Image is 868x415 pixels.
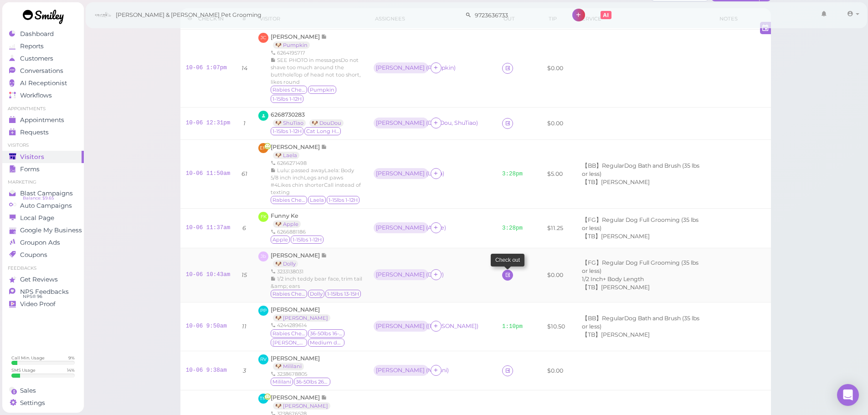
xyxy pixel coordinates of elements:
[308,338,344,347] span: Medium dog
[271,196,307,204] span: Rabies Checked
[580,283,652,292] li: 【TB】[PERSON_NAME]
[20,92,52,99] span: Workflows
[273,119,306,127] a: 🐶 ShuTiao
[271,306,335,321] a: [PERSON_NAME] 🐶 [PERSON_NAME]
[304,127,341,135] span: Cat Long Hair
[374,365,431,377] div: [PERSON_NAME] (Mililani)
[20,202,72,210] span: Auto Campaigns
[374,62,431,74] div: [PERSON_NAME] (Pumpkin)
[186,367,227,374] a: 10-06 9:38am
[580,259,707,275] li: 【FG】Regular Dog Full Grooming (35 lbs or less)
[271,57,360,85] span: SEE PHOTO in messagesDo not shave too much around the buttholeTop of head not too short, likes round
[325,290,361,298] span: 1-15lbs 13-15H
[20,387,36,395] span: Sales
[580,275,646,283] li: 1/2 Inch+ Body Length
[20,226,82,234] span: Google My Business
[376,323,426,329] div: [PERSON_NAME] ( [PERSON_NAME] )
[186,65,227,71] a: 10-06 1:07pm
[2,384,84,397] a: Sales
[20,239,60,246] span: Groupon Ads
[2,52,84,65] a: Customers
[2,28,84,40] a: Dashboard
[2,40,84,52] a: Reports
[376,367,426,374] div: [PERSON_NAME] ( Mililani )
[580,232,652,241] li: 【TB】[PERSON_NAME]
[2,187,84,200] a: Blast Campaigns Balance: $9.65
[271,228,324,236] div: 6266881186
[11,367,36,373] div: SMS Usage
[271,394,321,401] span: [PERSON_NAME]
[2,65,84,77] a: Conversations
[271,268,363,275] div: 3233138031
[542,351,572,390] td: $0.00
[271,370,331,378] div: 3238678805
[23,293,42,300] span: NPS® 96
[20,300,56,308] span: Video Proof
[20,251,47,259] span: Coupons
[273,41,310,49] a: 🐶 Pumpkin
[2,212,84,224] a: Local Page
[273,260,298,267] a: 🐶 Dolly
[502,323,523,330] a: 1:10pm
[273,363,304,370] a: 🐶 Mililani
[20,276,58,283] span: Get Reviews
[20,67,63,75] span: Conversations
[68,355,75,361] div: 9 %
[542,139,572,208] td: $5.00
[20,55,53,62] span: Customers
[308,329,344,338] span: 36-50lbs 16-20H
[271,127,303,135] span: 1-15lbs 1-12H
[11,355,45,361] div: Call Min. Usage
[376,225,426,231] div: [PERSON_NAME] ( Apple )
[271,329,307,338] span: Rabies Checked
[271,355,320,370] a: [PERSON_NAME] 🐶 Mililani
[271,236,290,244] span: Apple
[2,236,84,249] a: Groupon Ads
[273,152,299,159] a: 🐶 Laela
[376,120,426,126] div: [PERSON_NAME] ( DouDou, ShuTiao )
[20,30,54,38] span: Dashboard
[2,114,84,126] a: Appointments
[321,252,327,259] span: Note
[2,151,84,163] a: Visitors
[271,322,363,329] div: 4244289614
[308,196,326,204] span: Laela
[580,178,652,186] li: 【TB】[PERSON_NAME]
[2,286,84,298] a: NPS Feedbacks NPS® 96
[258,354,268,364] span: RV
[258,306,268,316] span: PP
[472,8,560,22] input: Search customer
[186,272,231,278] a: 10-06 10:43am
[20,79,67,87] span: AI Receptionist
[271,306,320,313] span: [PERSON_NAME]
[258,33,268,43] span: JC
[502,225,523,231] a: 3:28pm
[271,111,348,126] a: 6268730283 🐶 ShuTiao 🐶 DouDou
[271,86,307,94] span: Rabies Checked
[502,171,523,177] a: 3:28pm
[243,120,246,127] i: 1
[20,165,40,173] span: Forms
[271,252,321,259] span: [PERSON_NAME]
[271,212,305,227] a: Funny Ke 🐶 Apple
[2,249,84,261] a: Coupons
[273,402,330,410] a: 🐶 [PERSON_NAME]
[242,323,247,330] i: 11
[271,111,305,118] span: 6268730283
[376,272,426,278] div: [PERSON_NAME] ( Dolly )
[273,220,301,228] a: 🐶 Apple
[20,116,64,124] span: Appointments
[580,216,707,232] li: 【FG】Regular Dog Full Grooming (35 lbs or less)
[271,252,327,267] a: [PERSON_NAME] 🐶 Dolly
[374,269,431,281] div: [PERSON_NAME] (Dolly)
[271,167,361,195] span: Lulu: passed awayLaela: Body 5/8 inch inchLegs and paws #4Likes chin shorterCall instead of texting
[271,338,307,347] span: Luna
[542,30,572,108] td: $0.00
[258,394,268,404] span: TM
[271,33,321,40] span: [PERSON_NAME]
[2,298,84,310] a: Video Proof
[271,290,307,298] span: Rabies Checked
[2,89,84,102] a: Workflows
[580,331,652,339] li: 【TB】[PERSON_NAME]
[542,302,572,351] td: $10.50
